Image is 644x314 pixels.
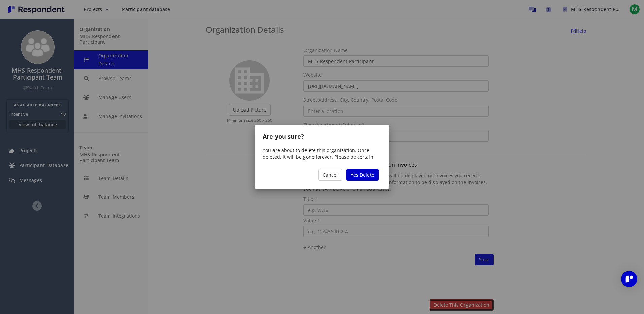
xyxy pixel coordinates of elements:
div: Open Intercom Messenger [621,271,637,287]
span: Yes Delete [351,171,374,178]
span: You are about to delete this organization. Once deleted, it will be gone forever. Please be certain. [263,147,375,160]
h4: Are you sure? [263,133,381,140]
md-dialog: You are ... [255,125,389,189]
a: Cancel [318,169,342,181]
